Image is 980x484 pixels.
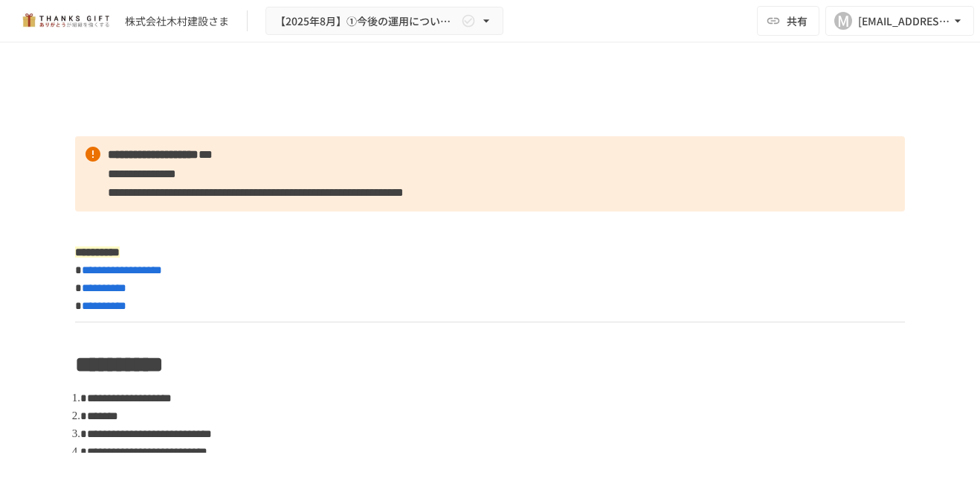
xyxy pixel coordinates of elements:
[757,6,819,36] button: 共有
[125,13,229,29] div: 株式会社木村建設さま
[858,12,950,31] div: [EMAIL_ADDRESS][DOMAIN_NAME]
[18,9,113,33] img: mMP1OxWUAhQbsRWCurg7vIHe5HqDpP7qZo7fRoNLXQh
[834,12,852,30] div: M
[265,7,503,36] button: 【2025年8月】①今後の運用についてのご案内/THANKS GIFTキックオフMTG
[825,6,974,36] button: M[EMAIL_ADDRESS][DOMAIN_NAME]
[787,13,807,29] span: 共有
[275,12,458,31] span: 【2025年8月】①今後の運用についてのご案内/THANKS GIFTキックオフMTG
